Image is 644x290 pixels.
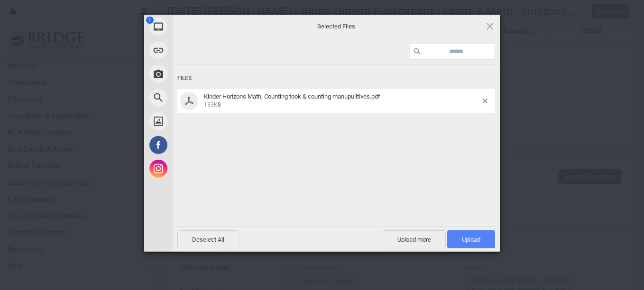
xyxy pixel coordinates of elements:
[146,17,154,24] span: 1
[201,93,483,109] span: Kinder Horizons Math, Counting took & counting manupulitives.pdf
[144,86,258,109] div: Web Search
[177,230,239,248] span: Deselect All
[241,22,431,31] span: Selected Files
[485,21,495,31] span: Click here or hit ESC to close picker
[383,230,446,248] span: Upload more
[144,38,258,62] div: Link (URL)
[144,62,258,86] div: Take Photo
[144,15,258,38] div: My Device
[144,133,258,157] div: Facebook
[204,101,221,108] span: 133KB
[144,109,258,133] div: Unsplash
[462,236,480,243] span: Upload
[204,93,380,100] span: Kinder Horizons Math, Counting took & counting manupulitives.pdf
[447,230,495,248] span: Upload
[177,70,495,87] div: Files
[144,157,258,181] div: Instagram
